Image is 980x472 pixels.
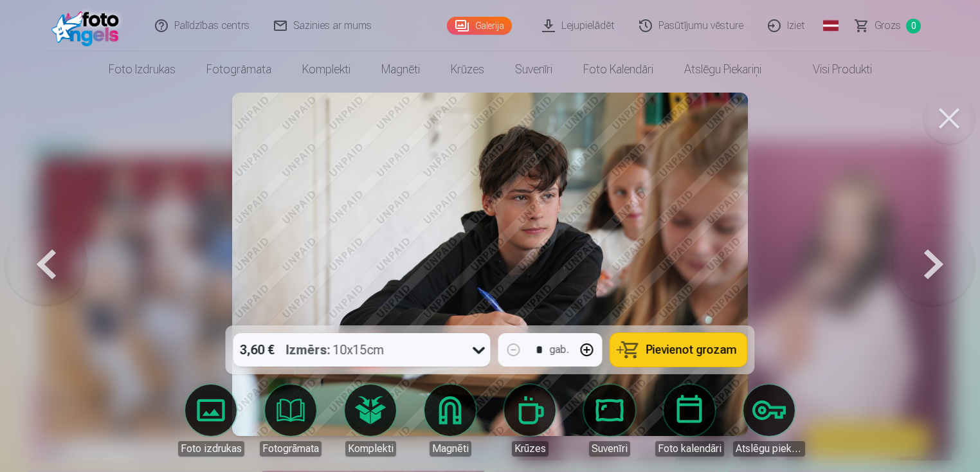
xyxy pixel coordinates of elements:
[233,333,281,367] div: 3,60 €
[574,385,646,457] a: Suvenīri
[51,5,125,46] img: /fa1
[175,385,247,457] a: Foto izdrukas
[646,344,737,356] span: Pievienot grozam
[287,51,366,87] a: Komplekti
[286,341,331,359] strong: Izmērs :
[286,333,385,367] div: 10x15cm
[733,441,805,457] div: Atslēgu piekariņi
[568,51,669,87] a: Foto kalendāri
[447,17,512,35] a: Galerija
[589,441,630,457] div: Suvenīri
[430,441,471,457] div: Magnēti
[610,333,747,367] button: Pievienot grozam
[366,51,435,87] a: Magnēti
[655,441,724,457] div: Foto kalendāri
[435,51,500,87] a: Krūzes
[414,385,486,457] a: Magnēti
[178,441,244,457] div: Foto izdrukas
[512,441,549,457] div: Krūzes
[334,385,406,457] a: Komplekti
[260,441,322,457] div: Fotogrāmata
[669,51,777,87] a: Atslēgu piekariņi
[777,51,887,87] a: Visi produkti
[494,385,566,457] a: Krūzes
[500,51,568,87] a: Suvenīri
[906,19,921,33] span: 0
[255,385,327,457] a: Fotogrāmata
[653,385,725,457] a: Foto kalendāri
[550,342,569,358] div: gab.
[93,51,191,87] a: Foto izdrukas
[733,385,805,457] a: Atslēgu piekariņi
[345,441,396,457] div: Komplekti
[191,51,287,87] a: Fotogrāmata
[875,18,901,33] span: Grozs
